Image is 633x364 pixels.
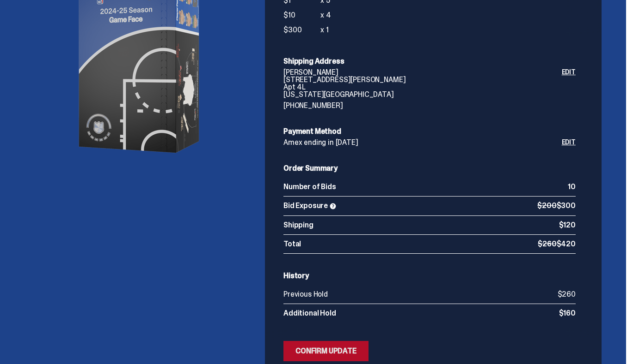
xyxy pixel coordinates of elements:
p: Additional Hold [283,310,559,317]
h6: Shipping Address [283,58,576,65]
span: $200 [537,201,556,210]
p: Amex ending in [DATE] [283,139,562,146]
span: $260 [538,239,556,249]
p: Total [283,240,538,248]
h6: History [283,272,576,280]
p: $420 [538,240,576,248]
p: Previous Hold [283,291,558,298]
h6: Payment Method [283,128,576,135]
p: [US_STATE][GEOGRAPHIC_DATA] [283,91,562,98]
a: Edit [562,139,576,146]
button: Confirm Update [283,341,369,361]
p: x 4 [320,12,331,19]
p: Apt 4L [283,84,562,91]
p: Bid Exposure [283,202,537,210]
p: Number of Bids [283,183,568,191]
p: $300 [283,26,320,34]
p: [PHONE_NUMBER] [283,102,562,109]
p: [PERSON_NAME] [283,69,562,76]
p: $300 [537,202,576,210]
p: $10 [283,12,320,19]
p: $160 [559,310,576,317]
h6: Order Summary [283,165,576,172]
p: $120 [559,221,576,229]
p: [STREET_ADDRESS][PERSON_NAME] [283,76,562,84]
p: $260 [558,291,576,298]
p: Shipping [283,221,559,229]
a: Edit [562,69,576,109]
p: 10 [568,183,576,191]
div: Confirm Update [295,347,356,355]
p: x 1 [320,26,329,34]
